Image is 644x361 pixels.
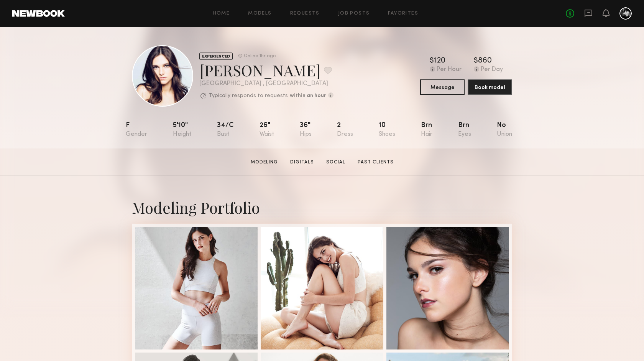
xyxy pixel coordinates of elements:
[290,93,326,99] b: within an hour
[213,11,230,16] a: Home
[199,60,333,80] div: [PERSON_NAME]
[173,122,191,138] div: 5'10"
[474,57,478,65] div: $
[379,122,395,138] div: 10
[126,122,147,138] div: F
[421,122,432,138] div: Brn
[388,11,418,16] a: Favorites
[199,81,333,87] div: [GEOGRAPHIC_DATA] , [GEOGRAPHIC_DATA]
[323,159,348,166] a: Social
[355,159,397,166] a: Past Clients
[420,79,465,95] button: Message
[300,122,312,138] div: 36"
[430,57,434,65] div: $
[217,122,234,138] div: 34/c
[287,159,317,166] a: Digitals
[434,57,445,65] div: 120
[132,197,512,218] div: Modeling Portfolio
[199,53,233,60] div: EXPERIENCED
[248,11,271,16] a: Models
[478,57,492,65] div: 860
[481,66,503,73] div: Per Day
[437,66,462,73] div: Per Hour
[290,11,320,16] a: Requests
[338,11,370,16] a: Job Posts
[260,122,274,138] div: 26"
[497,122,512,138] div: No
[458,122,471,138] div: Brn
[244,54,276,59] div: Online 1hr ago
[209,93,288,99] p: Typically responds to requests
[337,122,353,138] div: 2
[468,79,512,95] button: Book model
[248,159,281,166] a: Modeling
